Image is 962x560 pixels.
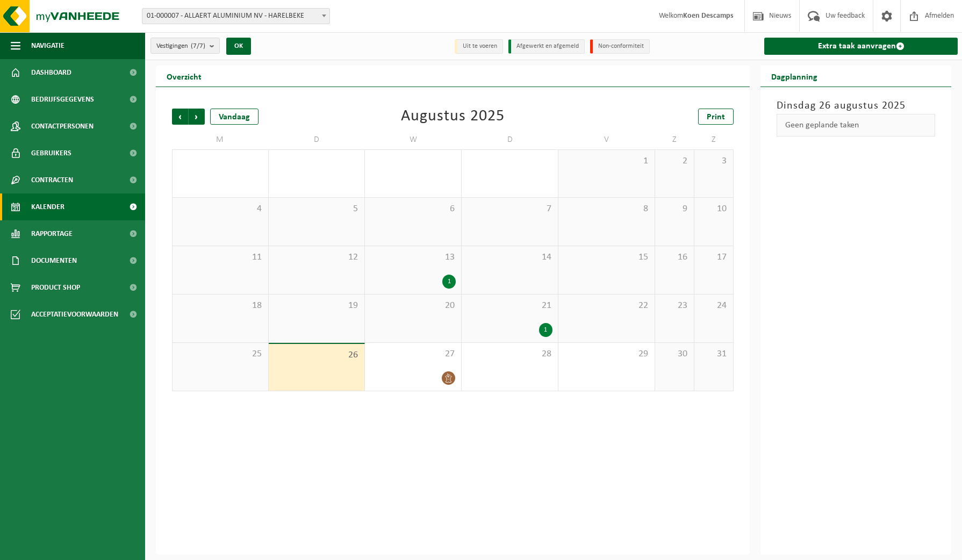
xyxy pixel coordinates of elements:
span: Rapportage [31,220,73,247]
h2: Overzicht [156,66,212,87]
li: Afgewerkt en afgemeld [508,39,585,54]
count: (7/7) [191,42,205,49]
span: 4 [178,203,263,215]
span: Vorige [172,109,188,125]
td: Z [655,130,694,149]
span: Vestigingen [156,38,205,54]
span: 7 [467,203,552,215]
span: 1 [564,155,649,167]
div: Augustus 2025 [401,109,505,125]
span: Dashboard [31,59,71,86]
span: 6 [370,203,456,215]
span: Gebruikers [31,140,71,167]
span: 29 [564,348,649,360]
li: Non-conformiteit [590,39,650,54]
div: 1 [539,323,552,337]
span: 25 [178,348,263,360]
span: 16 [661,252,688,263]
span: 14 [467,252,552,263]
span: 5 [274,203,360,215]
span: Contactpersonen [31,113,94,140]
span: 19 [274,300,360,312]
span: 28 [467,348,552,360]
span: 3 [700,155,728,167]
button: OK [226,38,251,55]
td: D [462,130,558,149]
span: Volgende [189,109,205,125]
td: W [365,130,462,149]
span: 24 [700,300,728,312]
span: Product Shop [31,274,80,301]
span: 23 [661,300,688,312]
span: 31 [700,348,728,360]
span: 13 [370,252,456,263]
td: V [558,130,655,149]
h2: Dagplanning [760,66,828,87]
span: 01-000007 - ALLAERT ALUMINIUM NV - HARELBEKE [142,9,329,24]
a: Print [698,109,734,125]
span: 27 [370,348,456,360]
span: 11 [178,252,263,263]
h3: Dinsdag 26 augustus 2025 [777,98,935,114]
span: 30 [661,348,688,360]
div: Geen geplande taken [777,114,935,137]
span: Kalender [31,193,64,220]
strong: Koen Descamps [683,12,734,20]
span: 9 [661,203,688,215]
a: Extra taak aanvragen [764,38,958,55]
div: Vandaag [210,109,259,125]
td: Z [694,130,734,149]
div: 1 [442,275,456,289]
span: 20 [370,300,456,312]
td: M [172,130,269,149]
span: 18 [178,300,263,312]
button: Vestigingen(7/7) [150,38,220,54]
span: 2 [661,155,688,167]
span: Navigatie [31,32,64,59]
td: D [269,130,365,149]
span: Print [707,113,725,121]
span: 17 [700,252,728,263]
span: 01-000007 - ALLAERT ALUMINIUM NV - HARELBEKE [142,8,330,24]
span: Bedrijfsgegevens [31,86,94,113]
span: Contracten [31,167,73,193]
span: Documenten [31,247,77,274]
span: 21 [467,300,552,312]
span: 12 [274,252,360,263]
span: 15 [564,252,649,263]
span: 8 [564,203,649,215]
span: 26 [274,349,360,361]
span: Acceptatievoorwaarden [31,301,118,328]
span: 10 [700,203,728,215]
li: Uit te voeren [455,39,503,54]
span: 22 [564,300,649,312]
